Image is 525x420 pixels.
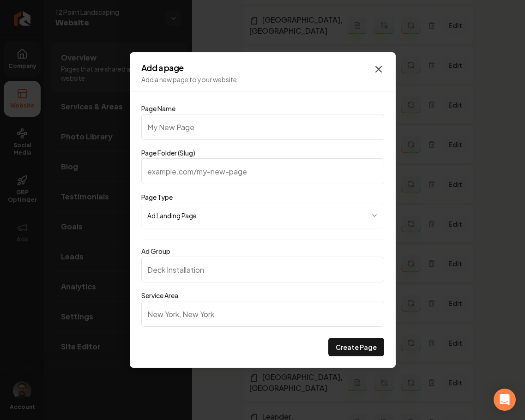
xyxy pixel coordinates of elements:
label: Ad Group [141,247,170,255]
label: Page Name [141,104,175,113]
label: Page Type [141,193,173,201]
button: Create Page [328,338,384,356]
label: Page Folder (Slug) [141,149,195,157]
label: Service Area [141,291,178,300]
h2: Add a page [141,64,384,72]
p: Add a new page to your website [141,75,384,84]
input: My New Page [141,114,384,140]
input: Deck Installation [141,257,384,282]
input: example.com/my-new-page [141,158,384,184]
input: New York, New York [141,301,384,327]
